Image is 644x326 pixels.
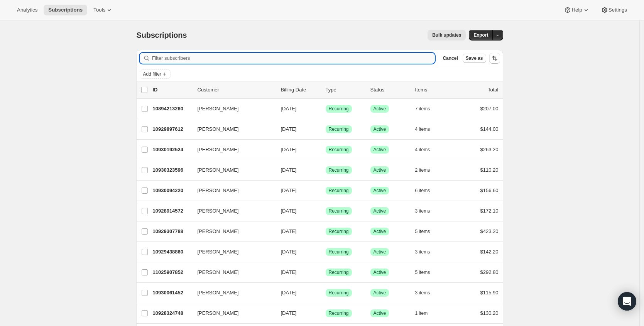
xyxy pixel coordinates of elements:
input: Filter subscribers [152,53,435,64]
p: 10929438860 [153,248,191,256]
span: [DATE] [281,126,297,132]
span: Recurring [329,106,349,112]
span: Active [374,269,386,275]
button: 5 items [415,267,439,278]
span: Export [473,32,488,38]
span: Cancel [443,55,458,61]
div: 10930061452[PERSON_NAME][DATE]SuccessRecurringSuccessActive3 items$115.90 [153,287,499,298]
button: [PERSON_NAME] [193,164,270,176]
p: 10928324748 [153,309,191,317]
button: [PERSON_NAME] [193,307,270,319]
button: 5 items [415,226,439,237]
span: Settings [609,7,627,13]
span: $156.60 [480,187,499,193]
span: [DATE] [281,106,297,111]
span: [PERSON_NAME] [198,269,239,276]
div: IDCustomerBilling DateTypeStatusItemsTotal [153,86,499,94]
button: Export [469,30,493,41]
p: 10929897612 [153,125,191,133]
span: Active [374,228,386,235]
span: Subscriptions [48,7,83,13]
div: 10930094220[PERSON_NAME][DATE]SuccessRecurringSuccessActive6 items$156.60 [153,185,499,196]
span: 2 items [415,167,430,173]
span: [PERSON_NAME] [198,146,239,154]
span: Active [374,249,386,255]
button: 3 items [415,287,439,298]
span: [PERSON_NAME] [198,207,239,215]
span: Recurring [329,187,349,194]
span: 5 items [415,269,430,275]
span: 4 items [415,147,430,153]
span: [DATE] [281,310,297,316]
div: 11025907852[PERSON_NAME][DATE]SuccessRecurringSuccessActive5 items$292.80 [153,267,499,278]
div: 10894213260[PERSON_NAME][DATE]SuccessRecurringSuccessActive7 items$207.00 [153,103,499,114]
span: [PERSON_NAME] [198,289,239,297]
button: [PERSON_NAME] [193,266,270,279]
div: 10928914572[PERSON_NAME][DATE]SuccessRecurringSuccessActive3 items$172.10 [153,206,499,216]
p: Customer [198,86,275,94]
span: Active [374,167,386,173]
span: Recurring [329,208,349,214]
p: Billing Date [281,86,319,94]
button: Cancel [439,54,461,63]
span: [DATE] [281,208,297,214]
span: $115.90 [480,290,499,296]
button: [PERSON_NAME] [193,123,270,135]
button: [PERSON_NAME] [193,103,270,115]
p: 10894213260 [153,105,191,113]
p: 10928914572 [153,207,191,215]
span: Recurring [329,147,349,153]
span: Help [571,7,582,13]
button: [PERSON_NAME] [193,144,270,156]
span: [PERSON_NAME] [198,187,239,194]
span: 3 items [415,208,430,214]
span: $292.80 [480,269,499,275]
p: 11025907852 [153,269,191,276]
button: [PERSON_NAME] [193,287,270,299]
button: Help [559,5,594,15]
p: 10930323596 [153,166,191,174]
button: 7 items [415,103,439,114]
span: [DATE] [281,167,297,173]
div: 10929307788[PERSON_NAME][DATE]SuccessRecurringSuccessActive5 items$423.20 [153,226,499,237]
span: Recurring [329,228,349,235]
span: [PERSON_NAME] [198,105,239,113]
div: 10929897612[PERSON_NAME][DATE]SuccessRecurringSuccessActive4 items$144.00 [153,124,499,135]
span: Recurring [329,269,349,275]
button: [PERSON_NAME] [193,225,270,238]
span: [DATE] [281,269,297,275]
span: $130.20 [480,310,499,316]
p: Total [488,86,498,94]
span: Recurring [329,126,349,132]
button: Subscriptions [44,5,87,15]
span: [DATE] [281,187,297,193]
span: 5 items [415,228,430,235]
span: Active [374,126,386,132]
span: Tools [93,7,105,13]
span: Analytics [17,7,37,13]
button: 6 items [415,185,439,196]
span: Active [374,106,386,112]
span: $110.20 [480,167,499,173]
span: Recurring [329,310,349,316]
span: Recurring [329,167,349,173]
span: [DATE] [281,249,297,255]
span: [PERSON_NAME] [198,228,239,235]
span: Active [374,310,386,316]
button: Bulk updates [428,30,466,41]
p: 10930192524 [153,146,191,154]
button: 4 items [415,124,439,135]
span: Active [374,290,386,296]
p: 10930061452 [153,289,191,297]
span: $423.20 [480,228,499,234]
p: 10930094220 [153,187,191,194]
button: 4 items [415,144,439,155]
span: Add filter [143,71,161,77]
div: 10930192524[PERSON_NAME][DATE]SuccessRecurringSuccessActive4 items$263.20 [153,144,499,155]
span: [PERSON_NAME] [198,309,239,317]
span: 7 items [415,106,430,112]
span: 1 item [415,310,428,316]
span: Recurring [329,290,349,296]
button: Add filter [140,69,171,79]
button: [PERSON_NAME] [193,205,270,217]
